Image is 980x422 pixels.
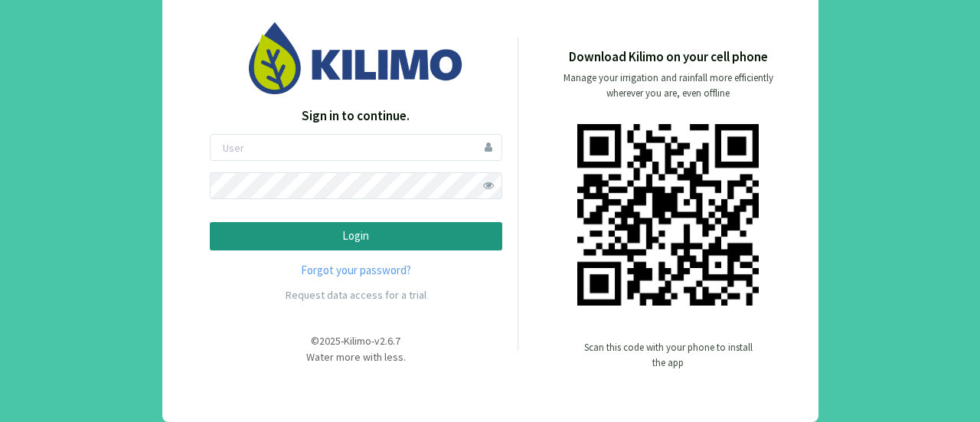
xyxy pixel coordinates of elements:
span: - [341,334,344,348]
span: © [311,334,319,348]
span: 2025 [319,334,341,348]
img: Image [249,22,463,93]
span: Kilimo [344,334,371,348]
button: Login [210,222,502,250]
p: Manage your irrigation and rainfall more efficiently wherever you are, even offline [550,70,786,101]
p: Download Kilimo on your cell phone [569,47,768,67]
p: Scan this code with your phone to install the app [584,340,753,371]
a: Request data access for a trial [286,288,426,302]
span: - [371,334,374,348]
p: Login [223,227,489,245]
span: Water more with less. [306,350,406,364]
span: v2.6.7 [374,334,400,348]
p: Sign in to continue. [210,106,502,126]
input: User [210,134,502,161]
a: Forgot your password? [210,262,502,280]
img: qr code [577,124,759,306]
